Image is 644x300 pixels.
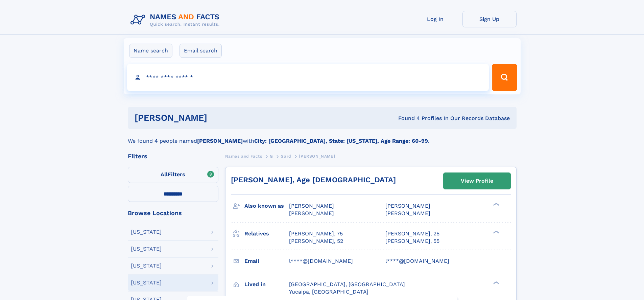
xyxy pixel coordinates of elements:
[289,230,343,237] a: [PERSON_NAME], 75
[127,64,489,91] input: search input
[444,173,510,189] a: View Profile
[128,153,218,159] div: Filters
[128,210,218,216] div: Browse Locations
[131,280,162,285] div: [US_STATE]
[131,229,162,235] div: [US_STATE]
[492,64,517,91] button: Search Button
[135,114,303,122] h1: [PERSON_NAME]
[289,210,334,216] span: [PERSON_NAME]
[270,152,273,160] a: G
[244,200,289,212] h3: Also known as
[461,173,493,189] div: View Profile
[385,203,430,209] span: [PERSON_NAME]
[303,115,510,122] div: Found 4 Profiles In Our Records Database
[270,154,273,159] span: G
[161,171,168,178] span: All
[289,203,334,209] span: [PERSON_NAME]
[128,129,517,145] div: We found 4 people named with .
[244,255,289,267] h3: Email
[225,152,262,160] a: Names and Facts
[289,237,343,245] a: [PERSON_NAME], 52
[385,210,430,216] span: [PERSON_NAME]
[492,280,500,285] div: ❯
[408,11,462,27] a: Log In
[385,230,439,237] a: [PERSON_NAME], 25
[244,228,289,239] h3: Relatives
[289,289,368,295] span: Yucaipa, [GEOGRAPHIC_DATA]
[299,154,335,159] span: [PERSON_NAME]
[131,246,162,252] div: [US_STATE]
[385,237,439,245] a: [PERSON_NAME], 55
[197,138,243,144] b: [PERSON_NAME]
[128,11,225,29] img: Logo Names and Facts
[244,279,289,290] h3: Lived in
[281,152,291,160] a: Gard
[254,138,428,144] b: City: [GEOGRAPHIC_DATA], State: [US_STATE], Age Range: 60-99
[131,263,162,269] div: [US_STATE]
[289,281,405,287] span: [GEOGRAPHIC_DATA], [GEOGRAPHIC_DATA]
[128,167,218,183] label: Filters
[492,230,500,234] div: ❯
[129,44,172,58] label: Name search
[281,154,291,159] span: Gard
[180,44,222,58] label: Email search
[231,176,396,184] a: [PERSON_NAME], Age [DEMOGRAPHIC_DATA]
[492,202,500,207] div: ❯
[462,11,517,27] a: Sign Up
